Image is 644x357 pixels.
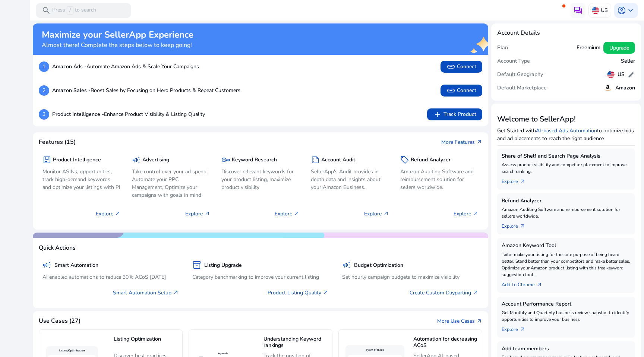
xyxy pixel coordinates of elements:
[520,178,525,184] span: arrow_outward
[473,290,479,296] span: arrow_outward
[52,111,104,118] b: Product Intelligence -
[427,108,482,120] button: addTrack Product
[603,83,612,92] img: amazon.svg
[400,155,409,164] span: sell
[52,63,199,70] p: Automate Amazon Ads & Scale Your Campaigns
[173,290,179,296] span: arrow_outward
[502,175,531,185] a: Explorearrow_outward
[473,211,479,217] span: arrow_outward
[628,71,635,78] span: edit
[446,62,476,71] span: Connect
[497,45,508,51] h5: Plan
[536,282,542,288] span: arrow_outward
[268,289,329,297] a: Product Listing Quality
[321,157,355,163] h5: Account Audit
[410,289,479,297] a: Create Custom Dayparting
[42,168,121,191] p: Monitor ASINs, opportunities, track high-demand keywords, and optimize your listings with PI
[39,244,76,252] h4: Quick Actions
[433,110,476,119] span: Track Product
[52,63,86,70] b: Amazon Ads -
[192,273,329,281] p: Category benchmarking to improve your current listing
[114,336,179,349] h5: Listing Optimization
[311,155,320,164] span: summarize
[497,127,635,142] p: Get Started with to optimize bids and ad placements to reach the right audience
[54,262,98,269] h5: Smart Automation
[42,6,51,15] span: search
[364,210,389,218] p: Explore
[192,260,201,269] span: inventory_2
[42,273,179,281] p: AI enabled automations to reduce 30% ACoS [DATE]
[446,86,455,95] span: link
[437,317,482,325] a: More Use Casesarrow_outward
[39,109,49,120] p: 3
[497,29,540,37] h4: Account Details
[132,168,210,199] p: Take control over your ad spend, Automate your PPC Management, Optimize your campaigns with goals...
[42,260,51,269] span: campaign
[96,210,121,218] p: Explore
[609,44,629,52] span: Upgrade
[185,210,210,218] p: Explore
[221,168,300,191] p: Discover relevant keywords for your product listing, maximize product visibility
[502,198,631,204] h5: Refund Analyzer
[520,223,525,229] span: arrow_outward
[39,61,49,72] p: 1
[621,58,635,64] h5: Seller
[577,45,600,51] h5: Freemium
[232,157,277,163] h5: Keyword Research
[294,211,300,217] span: arrow_outward
[52,6,96,15] p: Press to search
[115,211,121,217] span: arrow_outward
[413,336,478,349] h5: Automation for decreasing ACoS
[601,4,608,17] p: US
[142,157,169,163] h5: Advertising
[476,139,482,145] span: arrow_outward
[626,6,635,15] span: keyboard_arrow_down
[342,273,479,281] p: Set hourly campaign budgets to maximize visibility
[52,110,205,118] p: Enhance Product Visibility & Listing Quality
[42,29,193,40] h2: Maximize your SellerApp Experience
[497,72,543,78] h5: Default Geography
[42,42,193,49] h4: Almost there! Complete the steps below to keep going!
[67,6,73,15] span: /
[497,85,547,91] h5: Default Marketplace
[311,168,389,191] p: SellerApp's Audit provides in depth data and insights about your Amazon Business.
[204,262,242,269] h5: Listing Upgrade
[42,155,51,164] span: package
[411,157,451,163] h5: Refund Analyzer
[502,323,531,333] a: Explorearrow_outward
[502,278,548,288] a: Add To Chrome
[502,153,631,159] h5: Share of Shelf and Search Page Analysis
[433,110,442,119] span: add
[132,155,141,164] span: campaign
[204,211,210,217] span: arrow_outward
[520,326,525,332] span: arrow_outward
[441,61,482,73] button: linkConnect
[617,6,626,15] span: account_circle
[454,210,479,218] p: Explore
[39,317,80,325] h4: Use Cases (27)
[39,85,49,96] p: 2
[323,290,329,296] span: arrow_outward
[383,211,389,217] span: arrow_outward
[113,289,179,297] a: Smart Automation Setup
[441,85,482,97] button: linkConnect
[263,336,328,349] h5: Understanding Keyword rankings
[221,155,230,164] span: key
[502,309,631,323] p: Get Monthly and Quarterly business review snapshot to identify opportunities to improve your busi...
[502,251,631,278] p: Tailor make your listing for the sole purpose of being heard better. Stand better than your compe...
[53,157,101,163] h5: Product Intelligence
[446,86,476,95] span: Connect
[39,139,76,146] h4: Features (15)
[52,87,91,94] b: Amazon Sales -
[354,262,403,269] h5: Budget Optimization
[441,138,482,146] a: More Featuresarrow_outward
[502,346,631,352] h5: Add team members
[502,301,631,307] h5: Account Performance Report
[497,58,530,64] h5: Account Type
[497,115,635,124] h3: Welcome to SellerApp!
[592,7,599,14] img: us.svg
[502,206,631,219] p: Amazon Auditing Software and reimbursement solution for sellers worldwide.
[476,318,482,324] span: arrow_outward
[536,127,597,134] a: AI-based Ads Automation
[618,72,625,78] h5: US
